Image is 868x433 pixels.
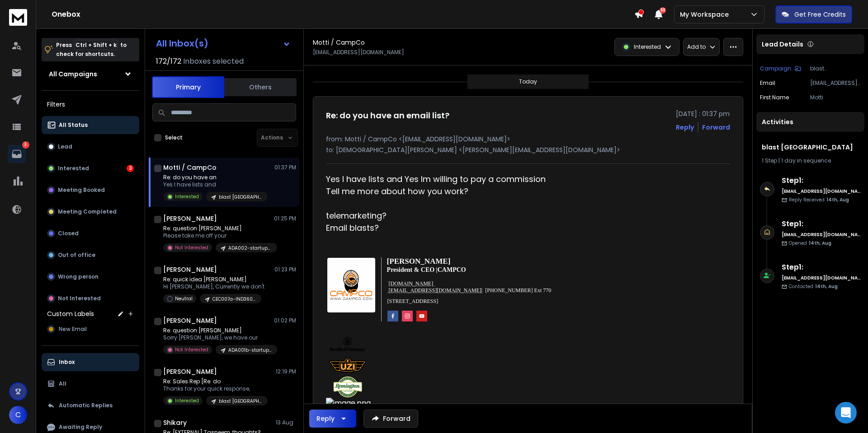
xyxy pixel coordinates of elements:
[276,368,296,375] p: 12:19 PM
[163,232,272,239] p: Please take me off your
[42,396,139,414] button: Automatic Replies
[762,40,803,49] p: Lead Details
[42,98,139,111] h3: Filters
[163,316,217,325] h1: [PERSON_NAME]
[782,188,861,195] h6: [EMAIL_ADDRESS][DOMAIN_NAME]
[156,39,208,48] h1: All Inbox(s)
[387,287,481,293] a: [EMAIL_ADDRESS][DOMAIN_NAME]
[274,317,296,324] p: 01:02 PM
[42,375,139,393] button: All
[42,203,139,221] button: Meeting Completed
[58,143,72,150] p: Lead
[156,56,181,67] span: 172 / 172
[519,78,537,85] p: Today
[42,181,139,199] button: Meeting Booked
[163,181,268,188] p: Yes I have lists and
[228,347,272,354] p: ADA001b-startups-30dayprototype
[326,173,590,185] div: Yes I have lists and Yes Im willing to pay a commission
[326,109,449,122] h1: Re: do you have an email list?
[327,258,375,312] img: photo
[163,214,217,223] h1: [PERSON_NAME]
[9,406,27,424] button: C
[42,320,139,338] button: New Email
[163,265,217,274] h1: [PERSON_NAME]
[326,185,590,197] div: Tell me more about how you work?
[42,116,139,134] button: All Status
[9,9,27,26] img: logo
[782,231,861,238] h6: [EMAIL_ADDRESS][DOMAIN_NAME]
[42,268,139,286] button: Wrong person
[42,246,139,264] button: Out of office
[760,65,801,72] button: Campaign
[42,289,139,307] button: Not Interested
[702,123,730,132] div: Forward
[794,10,846,19] p: Get Free Credits
[389,280,434,287] span: [DOMAIN_NAME]
[782,275,861,281] h6: [EMAIL_ADDRESS][DOMAIN_NAME]
[52,9,634,20] h1: Onebox
[789,196,849,203] p: Reply Received
[387,287,554,293] p: | [PHONE_NUMBER] Ext 770
[163,367,217,376] h1: [PERSON_NAME]
[762,157,859,164] div: |
[163,385,268,392] p: Thanks for your quick response,
[163,283,264,290] p: Hi [PERSON_NAME], Currently we don't
[42,159,139,177] button: Interested3
[309,410,356,428] button: Reply
[163,327,272,334] p: Re: question [PERSON_NAME]
[163,334,272,341] p: Sorry [PERSON_NAME], we have our
[762,143,859,152] h1: blast [GEOGRAPHIC_DATA]
[326,210,590,222] div: telemarketing?
[274,266,296,273] p: 01:23 PM
[56,41,127,59] p: Press to check for shortcuts.
[8,145,26,163] a: 3
[165,134,183,141] label: Select
[163,276,264,283] p: Re: quick idea [PERSON_NAME]
[387,266,438,273] span: President & CEO |
[815,283,838,290] span: 14th, Aug
[49,70,97,79] h1: All Campaigns
[826,196,849,203] span: 14th, Aug
[183,56,244,67] h3: Inboxes selected
[316,414,335,423] div: Reply
[660,7,666,14] span: 50
[676,109,730,118] p: [DATE] : 01:37 pm
[175,295,193,302] p: Neutral
[58,208,117,215] p: Meeting Completed
[835,402,857,424] div: Open Intercom Messenger
[810,94,861,101] p: Motti
[756,112,864,132] div: Activities
[149,34,298,52] button: All Inbox(s)
[760,94,789,101] p: First Name
[789,240,831,247] p: Opened
[760,65,791,72] p: Campaign
[762,157,777,164] span: 1 Step
[22,141,29,149] p: 3
[274,164,296,171] p: 01:37 PM
[680,10,732,19] p: My Workspace
[326,222,590,234] div: Email blasts?
[59,121,88,129] p: All Status
[175,193,199,200] p: Interested
[760,79,775,87] p: Email
[58,251,95,259] p: Out of office
[810,65,861,72] p: blast [GEOGRAPHIC_DATA]
[810,79,861,87] p: [EMAIL_ADDRESS][DOMAIN_NAME]
[175,244,208,251] p: Not Interested
[326,145,730,154] p: to: [DEMOGRAPHIC_DATA][PERSON_NAME] <[PERSON_NAME][EMAIL_ADDRESS][DOMAIN_NAME]>
[326,398,371,420] img: image.png
[163,174,268,181] p: Re: do you have an
[163,378,268,385] p: Re: Sales Rep [Re: do
[634,43,661,51] p: Interested
[42,353,139,371] button: Inbox
[219,398,262,405] p: blast [GEOGRAPHIC_DATA]
[59,326,87,333] span: New Email
[387,298,439,304] a: [STREET_ADDRESS]
[326,333,369,354] img: smith_logo.png
[789,283,838,290] p: Contacted
[687,43,706,51] p: Add to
